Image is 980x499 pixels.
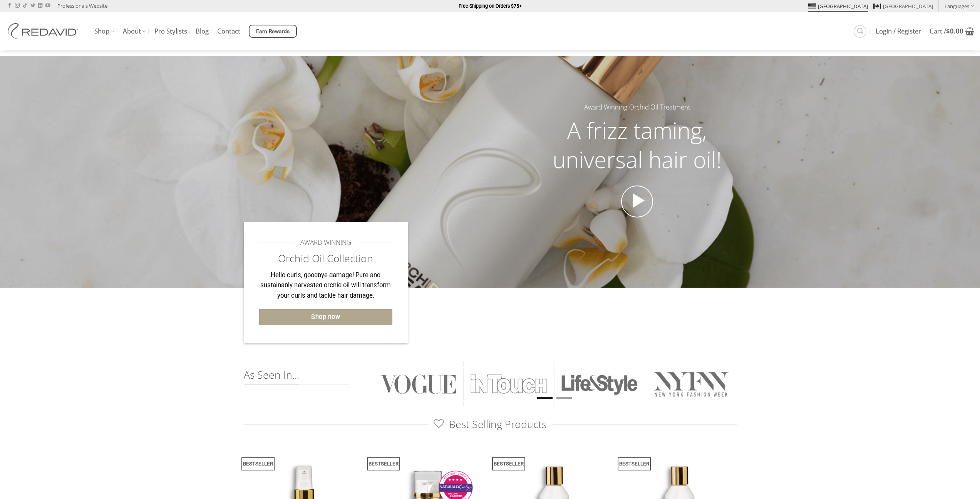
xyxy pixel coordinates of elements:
[6,23,83,39] img: REDAVID Salon Products | United States
[217,24,240,38] a: Contact
[256,27,290,36] span: Earn Rewards
[946,27,950,35] span: $
[244,368,299,385] span: As Seen In...
[23,3,27,8] a: Follow on TikTok
[7,3,12,8] a: Follow on Facebook
[538,102,737,113] h5: Award Winning Orchid Oil Treatment
[876,28,921,34] span: Login / Register
[808,0,868,12] a: [GEOGRAPHIC_DATA]
[556,397,572,399] li: Page dot 2
[259,309,393,325] a: Shop now
[311,312,340,322] span: Shop now
[249,25,297,38] a: Earn Rewards
[94,24,114,39] a: Shop
[930,23,974,40] a: View cart
[123,24,146,39] a: About
[434,418,546,431] span: Best Selling Products
[946,27,963,35] bdi: 0.00
[537,397,553,399] li: Page dot 1
[538,116,737,174] h2: A frizz taming, universal hair oil!
[30,3,35,8] a: Follow on Twitter
[854,25,866,38] a: Search
[259,270,393,301] p: Hello curls, goodbye damage! Pure and sustainably harvested orchid oil will transform your curls ...
[300,238,351,248] span: AWARD WINNING
[196,24,209,38] a: Blog
[876,24,921,38] a: Login / Register
[930,28,963,34] span: Cart /
[259,252,393,265] h2: Orchid Oil Collection
[873,0,933,12] a: [GEOGRAPHIC_DATA]
[15,3,20,8] a: Follow on Instagram
[38,3,42,8] a: Follow on LinkedIn
[621,185,653,218] a: Open video in lightbox
[459,3,522,9] strong: Free Shipping on Orders $75+
[45,3,50,8] a: Follow on YouTube
[154,24,187,38] a: Pro Stylists
[945,0,974,12] a: Languages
